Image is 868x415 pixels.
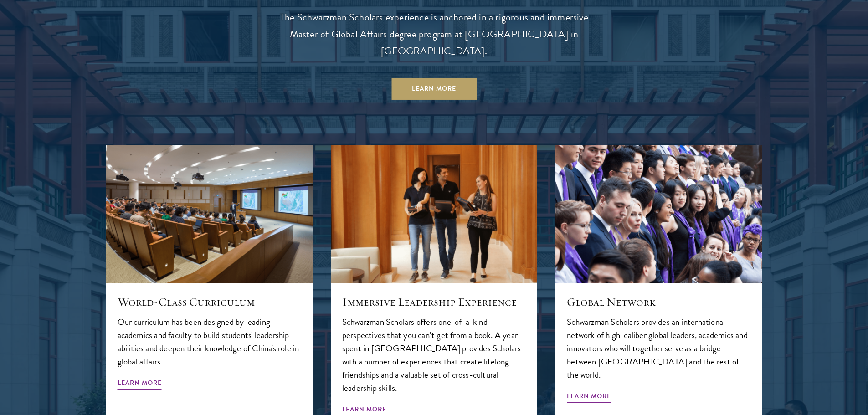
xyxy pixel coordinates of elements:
p: The Schwarzman Scholars experience is anchored in a rigorous and immersive Master of Global Affai... [270,9,598,60]
span: Learn More [118,377,162,391]
p: Our curriculum has been designed by leading academics and faculty to build students' leadership a... [118,315,301,368]
h5: Global Network [567,294,750,310]
span: Learn More [567,390,611,405]
a: Learn More [391,78,477,100]
h5: Immersive Leadership Experience [342,294,526,310]
h5: World-Class Curriculum [118,294,301,310]
p: Schwarzman Scholars provides an international network of high-caliber global leaders, academics a... [567,315,750,381]
p: Schwarzman Scholars offers one-of-a-kind perspectives that you can’t get from a book. A year spen... [342,315,526,395]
